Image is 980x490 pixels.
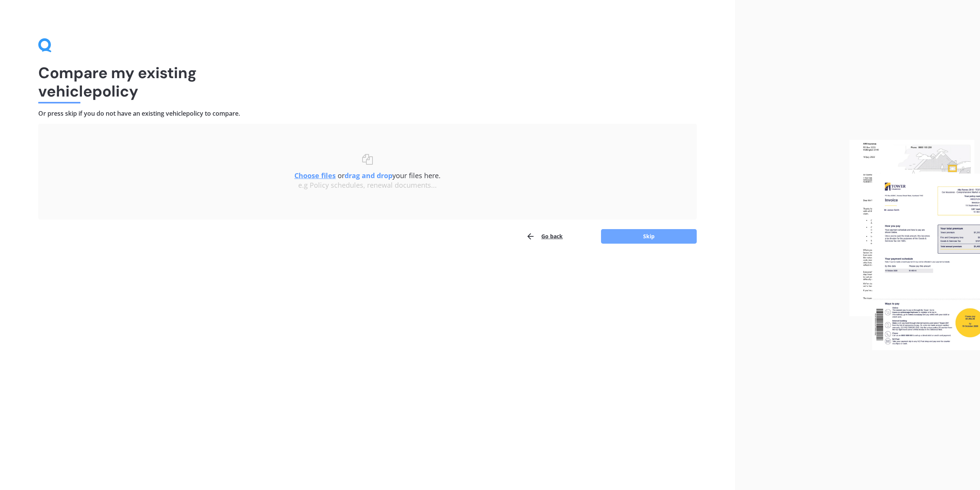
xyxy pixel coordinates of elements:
button: Go back [526,229,563,244]
b: drag and drop [345,171,392,180]
u: Choose files [294,171,336,180]
span: or your files here. [294,171,441,180]
div: e.g Policy schedules, renewal documents... [54,181,681,190]
button: Skip [601,229,697,244]
img: files.webp [849,140,980,351]
h1: Compare my existing vehicle policy [38,64,697,100]
h4: Or press skip if you do not have an existing vehicle policy to compare. [38,110,697,118]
